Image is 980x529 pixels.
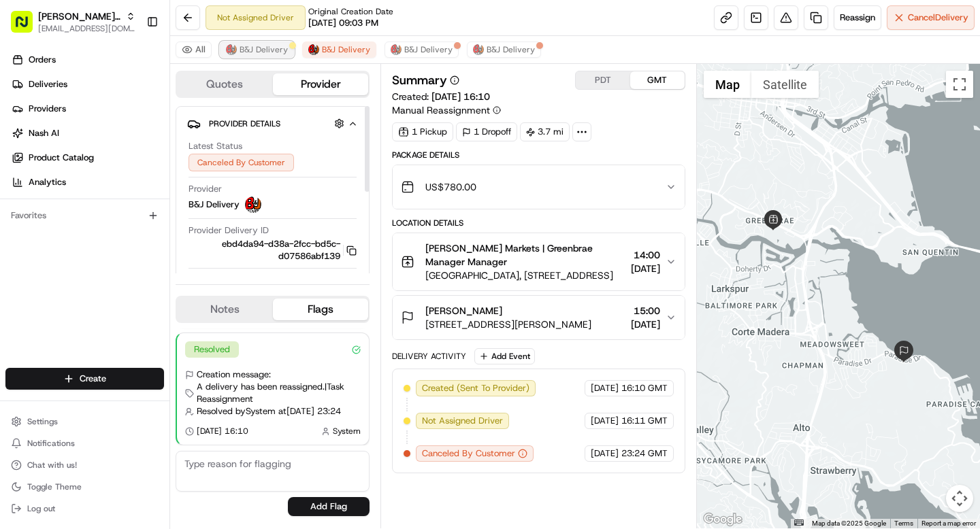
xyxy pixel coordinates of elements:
[135,337,165,347] span: Pylon
[113,211,118,222] span: •
[5,412,164,431] button: Settings
[29,130,53,154] img: 4920774857489_3d7f54699973ba98c624_72.jpg
[5,147,169,169] a: Product Catalog
[29,176,66,188] span: Analytics
[110,298,224,323] a: 💻API Documentation
[474,348,535,364] button: Add Event
[288,497,370,516] button: Add Flag
[278,405,341,417] span: at [DATE] 23:24
[887,5,975,30] button: CancelDelivery
[209,118,280,129] span: Provider Details
[422,415,503,427] span: Not Assigned Driver
[392,150,685,160] div: Package Details
[14,235,35,256] img: Shah Alam
[177,298,273,320] button: Notes
[621,415,668,427] span: 16:11 GMT
[191,248,218,258] span: [DATE]
[425,318,591,331] span: [STREET_ADDRESS][PERSON_NAME]
[27,503,55,514] span: Log out
[431,90,490,103] span: [DATE] 16:10
[5,205,164,226] div: Favorites
[404,44,453,55] span: B&J Delivery
[35,88,225,102] input: Clear
[308,6,393,17] span: Original Creation Date
[591,447,619,460] span: [DATE]
[197,426,248,437] span: [DATE] 16:10
[322,44,370,55] span: B&J Delivery
[27,416,58,427] span: Settings
[621,447,668,460] span: 23:24 GMT
[921,519,976,527] a: Report a map error
[96,337,165,347] a: Powered byPylon
[425,304,502,318] span: [PERSON_NAME]
[392,122,453,141] div: 1 Pickup
[5,368,164,390] button: Create
[189,183,222,195] span: Provider
[630,71,685,89] button: GMT
[700,511,745,528] a: Open this area in Google Maps (opens a new window)
[392,90,490,103] span: Created:
[189,140,242,152] span: Latest Status
[840,12,875,24] span: Reassign
[422,382,529,394] span: Created (Sent To Provider)
[14,305,24,316] div: 📗
[189,199,240,211] span: B&J Delivery
[27,304,104,318] span: Knowledge Base
[27,438,75,449] span: Notifications
[812,519,886,527] span: Map data ©2025 Google
[5,5,141,38] button: [PERSON_NAME] Markets[EMAIL_ADDRESS][DOMAIN_NAME]
[591,382,619,394] span: [DATE]
[392,351,466,362] div: Delivery Activity
[5,499,164,518] button: Log out
[189,238,357,262] button: ebd4da94-d38a-2fcc-bd5c-d07586abf139
[576,71,630,89] button: PDT
[61,130,223,143] div: Start new chat
[38,10,120,23] button: [PERSON_NAME] Markets
[226,44,237,55] img: profile_bj_cartwheel_2man.png
[392,103,490,117] span: Manual Reassignment
[308,44,319,55] img: profile_bj_cartwheel_2man.png
[177,73,273,95] button: Quotes
[27,460,77,471] span: Chat with us!
[946,485,973,512] button: Map camera controls
[385,41,459,58] button: B&J Delivery
[391,44,402,55] img: profile_bj_cartwheel_2man.png
[591,415,619,427] span: [DATE]
[197,369,271,381] span: Creation message:
[631,248,660,262] span: 14:00
[700,511,745,528] img: Google
[631,262,660,275] span: [DATE]
[27,481,82,492] span: Toggle Theme
[14,130,38,154] img: 1736555255976-a54dd68f-1ca7-489b-9aae-adbdc363a1c4
[621,382,668,394] span: 16:10 GMT
[197,405,276,417] span: Resolved by System
[120,211,148,222] span: [DATE]
[29,127,59,139] span: Nash AI
[197,381,361,405] span: A delivery has been reassigned. | Task Reassignment
[8,298,110,323] a: 📗Knowledge Base
[273,298,369,320] button: Flags
[187,112,358,135] button: Provider Details
[29,152,94,164] span: Product Catalog
[129,304,218,318] span: API Documentation
[425,269,625,282] span: [GEOGRAPHIC_DATA], [STREET_ADDRESS]
[467,41,541,58] button: B&J Delivery
[211,174,248,190] button: See all
[393,165,684,209] button: US$780.00
[704,71,751,98] button: Show street map
[456,122,517,141] div: 1 Dropoff
[42,211,110,222] span: [PERSON_NAME]
[392,74,447,86] h3: Summary
[487,44,535,55] span: B&J Delivery
[5,477,164,496] button: Toggle Theme
[5,434,164,453] button: Notifications
[29,78,67,90] span: Deliveries
[5,49,169,71] a: Orders
[189,224,269,237] span: Provider Delivery ID
[520,122,570,141] div: 3.7 mi
[834,5,881,30] button: Reassign
[894,519,913,527] a: Terms (opens in new tab)
[392,218,685,228] div: Location Details
[38,23,135,34] span: [EMAIL_ADDRESS][DOMAIN_NAME]
[751,71,819,98] button: Show satellite imagery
